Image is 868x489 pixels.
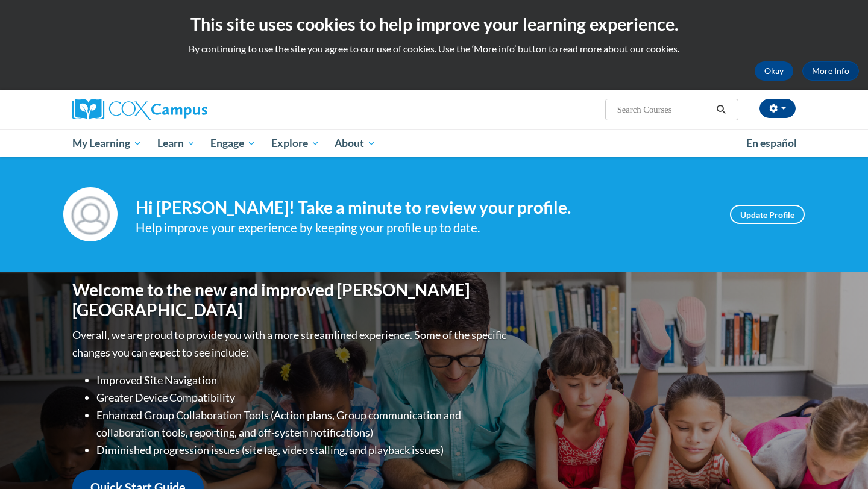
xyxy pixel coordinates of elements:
[9,12,859,36] h2: This site uses cookies to help improve your learning experience.
[149,129,203,157] a: Learn
[136,218,712,238] div: Help improve your experience by keeping your profile up to date.
[271,136,319,151] span: Explore
[136,198,712,218] h4: Hi [PERSON_NAME]! Take a minute to review your profile.
[263,129,327,157] a: Explore
[730,205,805,224] a: Update Profile
[96,389,509,406] li: Greater Device Compatibility
[203,129,263,157] a: Engage
[96,372,509,389] li: Improved Site Navigation
[54,129,814,157] div: Main menu
[72,99,207,120] img: Cox Campus
[64,129,149,157] a: My Learning
[96,406,509,441] li: Enhanced Group Collaboration Tools (Action plans, Group communication and collaboration tools, re...
[157,136,195,151] span: Learn
[327,129,384,157] a: About
[712,102,731,117] button: Search
[716,105,727,114] i: 
[72,326,509,361] p: Overall, we are proud to provide you with a more streamlined experience. Some of the specific cha...
[72,280,509,320] h1: Welcome to the new and improved [PERSON_NAME][GEOGRAPHIC_DATA]
[210,136,256,151] span: Engage
[72,99,301,120] a: Cox Campus
[616,102,712,117] input: Search Courses
[63,187,118,241] img: Profile Image
[746,137,797,149] span: En español
[759,99,796,118] button: Account Settings
[72,136,142,151] span: My Learning
[802,61,859,81] a: More Info
[96,441,509,459] li: Diminished progression issues (site lag, video stalling, and playback issues)
[335,136,376,151] span: About
[820,441,858,479] iframe: Button to launch messaging window
[738,131,805,156] a: En español
[755,61,793,81] button: Okay
[9,42,859,55] p: By continuing to use the site you agree to our use of cookies. Use the ‘More info’ button to read...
